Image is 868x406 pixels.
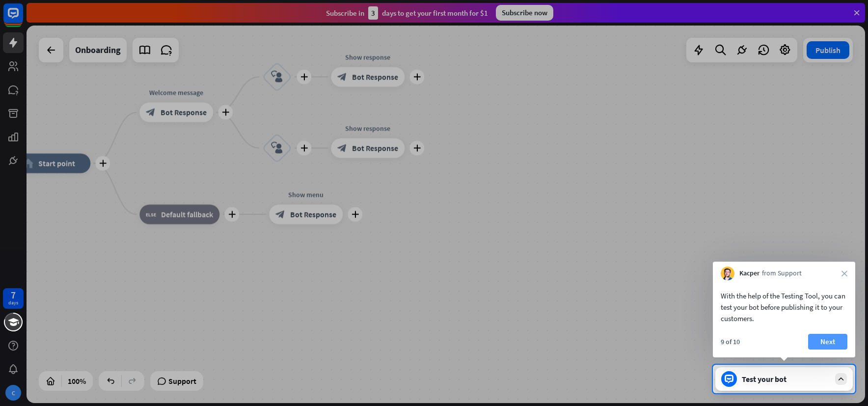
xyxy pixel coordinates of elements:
[739,269,759,278] span: Kacper
[721,337,740,346] div: 9 of 10
[808,334,847,350] button: Next
[721,290,847,324] div: With the help of the Testing Tool, you can test your bot before publishing it to your customers.
[8,4,37,33] button: Open LiveChat chat widget
[841,271,847,276] i: close
[762,269,802,278] span: from Support
[742,374,830,384] div: Test your bot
